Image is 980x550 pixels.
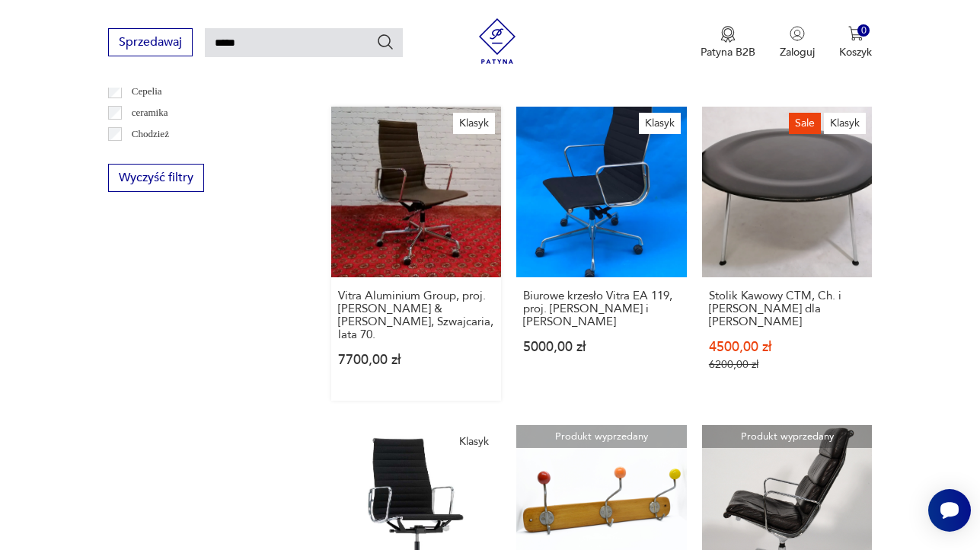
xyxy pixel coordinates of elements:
a: SaleKlasykStolik Kawowy CTM, Ch. i R. Eames dla Herman MillerStolik Kawowy CTM, Ch. i [PERSON_NAM... [702,107,873,401]
p: Chodzież [132,126,169,142]
p: Ćmielów [132,147,168,164]
button: Sprzedawaj [108,28,193,56]
p: 5000,00 zł [523,341,680,353]
a: Ikona medaluPatyna B2B [701,26,755,59]
button: 0Koszyk [839,26,872,59]
p: 4500,00 zł [709,341,866,353]
div: 0 [857,24,870,37]
button: Szukaj [376,33,394,51]
h3: Stolik Kawowy CTM, Ch. i [PERSON_NAME] dla [PERSON_NAME] [709,289,866,328]
img: Ikona medalu [720,26,736,43]
p: 6200,00 zł [709,358,866,371]
h3: Biurowe krzesło Vitra EA 119, proj. [PERSON_NAME] i [PERSON_NAME] [523,289,680,328]
button: Zaloguj [780,26,815,59]
img: Ikonka użytkownika [790,26,805,41]
a: KlasykBiurowe krzesło Vitra EA 119, proj. Charles i Ray EamesBiurowe krzesło Vitra EA 119, proj. ... [516,107,687,401]
p: Cepelia [132,83,162,100]
a: KlasykVitra Aluminium Group, proj. Ray & Charles Eames, Szwajcaria, lata 70.Vitra Aluminium Group... [331,107,502,401]
img: Ikona koszyka [848,26,863,41]
a: Sprzedawaj [108,38,193,49]
button: Patyna B2B [701,26,755,59]
p: Koszyk [839,45,872,59]
iframe: Smartsupp widget button [928,489,971,532]
p: ceramika [132,104,168,121]
p: 7700,00 zł [338,353,495,366]
p: Patyna B2B [701,45,755,59]
h3: Vitra Aluminium Group, proj. [PERSON_NAME] & [PERSON_NAME], Szwajcaria, lata 70. [338,289,495,341]
img: Patyna - sklep z meblami i dekoracjami vintage [474,18,520,64]
p: Zaloguj [780,45,815,59]
button: Wyczyść filtry [108,164,204,192]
